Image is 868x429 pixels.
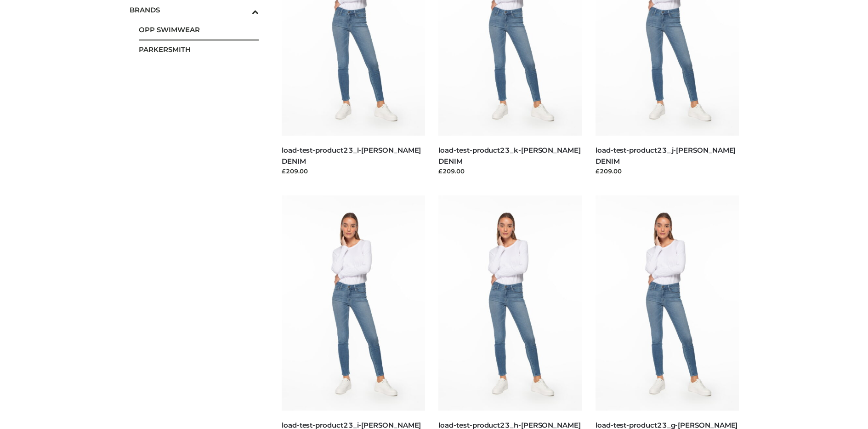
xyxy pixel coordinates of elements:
a: load-test-product23_k-[PERSON_NAME] DENIM [438,146,580,165]
a: load-test-product23_j-[PERSON_NAME] DENIM [596,146,736,165]
div: £209.00 [438,166,582,176]
a: load-test-product23_l-[PERSON_NAME] DENIM [282,146,421,165]
a: OPP SWIMWEAR [139,20,259,40]
span: PARKERSMITH [139,44,259,55]
span: OPP SWIMWEAR [139,24,259,35]
a: PARKERSMITH [139,40,259,59]
div: £209.00 [282,166,425,176]
span: BRANDS [130,5,259,15]
div: £209.00 [596,166,739,176]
